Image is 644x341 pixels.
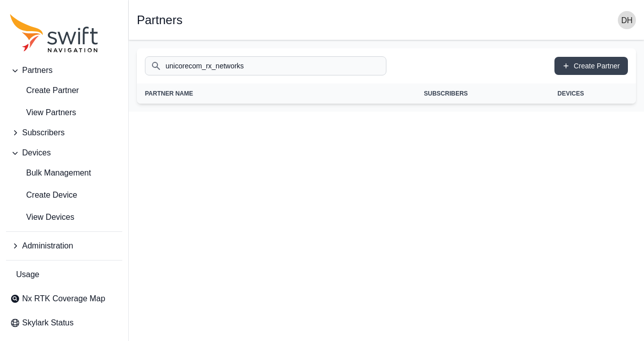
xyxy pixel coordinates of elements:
[10,189,77,201] span: Create Device
[6,313,122,333] a: Skylark Status
[10,167,91,179] span: Bulk Management
[6,80,122,101] a: create-partner
[476,83,592,104] th: Devices
[10,211,74,223] span: View Devices
[22,147,51,159] span: Devices
[6,143,122,163] button: Devices
[6,163,122,183] a: Bulk Management
[22,127,64,139] span: Subscribers
[6,207,122,227] a: View Devices
[6,236,122,256] button: Administration
[6,289,122,309] a: Nx RTK Coverage Map
[618,11,636,29] img: user photo
[137,14,183,26] h1: Partners
[22,293,105,305] span: Nx RTK Coverage Map
[10,107,76,119] span: View Partners
[6,103,122,123] a: View Partners
[10,84,79,97] span: Create Partner
[22,317,73,329] span: Skylark Status
[312,83,475,104] th: Subscribers
[554,57,628,75] a: Create Partner
[6,185,122,205] a: Create Device
[22,64,52,76] span: Partners
[6,60,122,80] button: Partners
[16,269,39,281] span: Usage
[137,83,312,104] th: Partner Name
[145,56,386,75] input: Search
[6,123,122,143] button: Subscribers
[22,240,73,252] span: Administration
[6,265,122,285] a: Usage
